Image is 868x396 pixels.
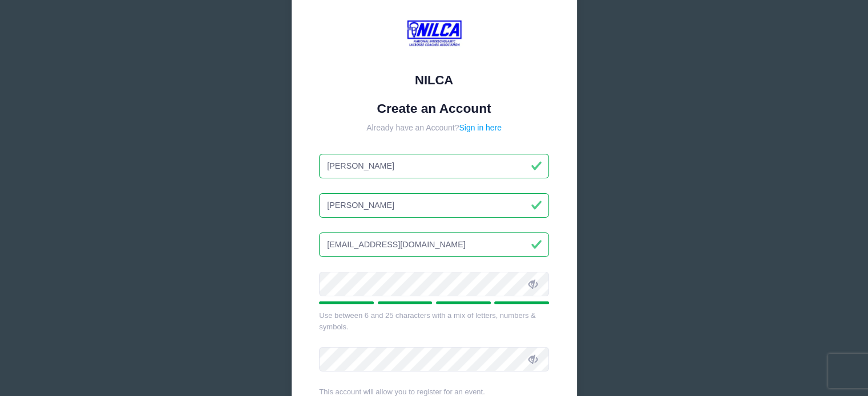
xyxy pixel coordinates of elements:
input: Last Name [319,193,549,218]
input: First Name [319,154,549,178]
input: Email [319,232,549,257]
h1: Create an Account [319,101,549,116]
a: Sign in here [459,123,502,132]
div: Use between 6 and 25 characters with a mix of letters, numbers & symbols. [319,310,549,332]
div: Already have an Account? [319,122,549,134]
div: NILCA [319,71,549,89]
